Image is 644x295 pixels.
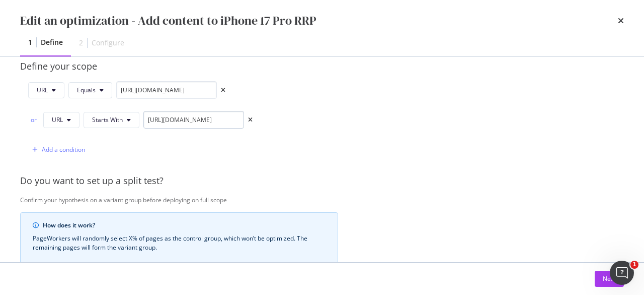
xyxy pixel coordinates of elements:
div: Edit an optimization - Add content to iPhone 17 Pro RRP [20,12,316,29]
div: info banner [20,212,338,288]
button: Starts With [84,112,139,128]
span: Equals [77,86,96,94]
button: Next [595,271,624,287]
div: Configure [92,38,124,48]
div: times [221,87,225,93]
button: Add a condition [28,142,85,158]
button: URL [28,82,64,98]
span: 1 [630,261,638,269]
iframe: Intercom live chat [610,261,634,285]
div: 1 [28,37,32,47]
div: times [248,117,253,123]
span: URL [37,86,48,94]
button: URL [43,112,79,128]
div: How does it work? [43,221,326,230]
div: 2 [79,38,83,48]
div: Define [41,37,63,47]
span: Starts With [92,115,123,124]
div: PageWorkers will randomly select X% of pages as the control group, which won’t be optimized. The ... [33,234,326,279]
div: Add a condition [42,145,85,154]
span: URL [52,115,63,124]
div: or [28,115,39,124]
button: Equals [68,82,112,98]
div: Next [603,274,616,283]
div: times [618,12,624,29]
